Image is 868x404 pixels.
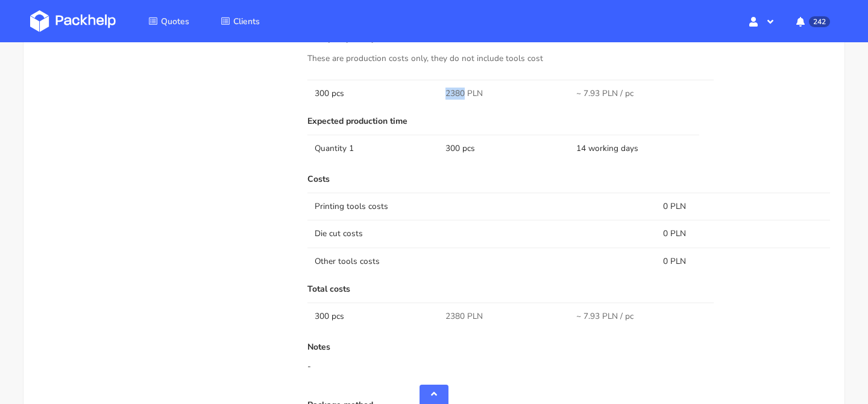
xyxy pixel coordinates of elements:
span: ~ 7.93 PLN / pc [576,310,634,322]
span: 2380 PLN [445,88,483,100]
span: ~ 7.93 PLN / pc [576,88,634,100]
td: 300 pcs [307,80,438,107]
td: 0 PLN [656,248,830,275]
p: Expected production time [307,117,830,126]
p: These are production costs only, they do not include tools cost [307,52,830,65]
td: 0 PLN [656,193,830,220]
td: Quantity 1 [307,135,438,162]
a: Quotes [134,10,204,32]
img: Dashboard [30,10,116,32]
td: 14 working days [569,135,700,162]
div: - [307,361,830,373]
span: Clients [233,16,260,27]
p: Cost per quantity [307,34,830,43]
td: Die cut costs [307,220,656,247]
span: Quotes [161,16,189,27]
button: 242 [787,10,838,32]
p: Total costs [307,284,830,294]
td: Printing tools costs [307,193,656,220]
p: Notes [307,342,830,352]
td: 0 PLN [656,220,830,247]
span: 242 [809,16,830,27]
span: 2380 PLN [445,310,483,322]
td: 300 pcs [438,135,569,162]
p: Costs [307,175,830,184]
a: Clients [206,10,274,32]
td: Other tools costs [307,248,656,275]
td: 300 pcs [307,303,438,330]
